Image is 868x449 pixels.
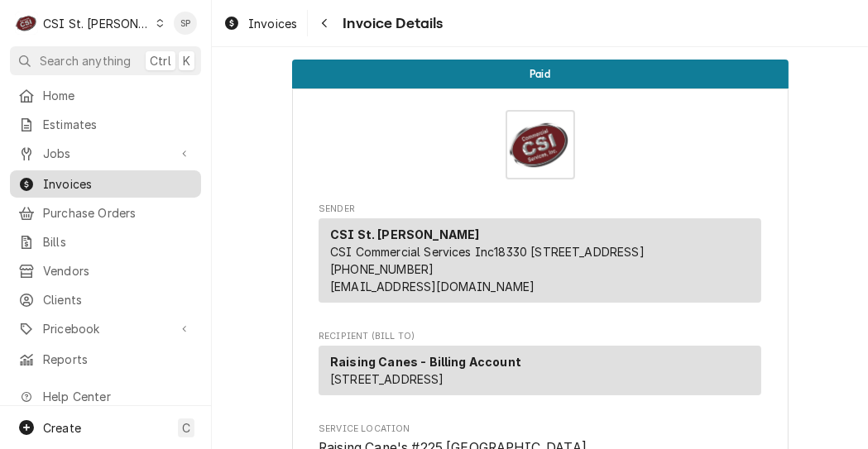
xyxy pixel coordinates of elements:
a: [PHONE_NUMBER] [330,262,434,276]
div: CSI St. [PERSON_NAME] [43,15,151,32]
div: SP [174,12,197,35]
span: Search anything [40,52,131,69]
strong: CSI St. [PERSON_NAME] [330,227,479,241]
div: Recipient (Bill To) [319,346,761,395]
a: Invoices [217,10,304,37]
span: Create [43,421,81,435]
div: Status [292,60,789,88]
img: Logo [506,110,575,179]
div: Shelley Politte's Avatar [174,12,197,35]
a: Go to Jobs [10,140,201,167]
strong: Raising Canes - Billing Account [330,355,521,369]
span: Paid [530,69,550,79]
a: Home [10,82,201,109]
span: CSI Commercial Services Inc18330 [STREET_ADDRESS] [330,245,645,259]
div: Invoice Recipient [319,330,761,403]
span: Invoices [248,15,297,32]
a: [EMAIL_ADDRESS][DOMAIN_NAME] [330,279,535,294]
a: Purchase Orders [10,199,201,227]
button: Navigate back [311,10,338,36]
span: Invoices [43,175,193,193]
span: [STREET_ADDRESS] [330,372,444,386]
a: Bills [10,228,201,256]
span: Invoice Details [338,12,443,35]
div: Recipient (Bill To) [319,346,761,402]
a: Clients [10,286,201,313]
div: Sender [319,218,761,309]
div: Sender [319,218,761,303]
div: CSI St. Louis's Avatar [15,12,38,35]
a: Go to Help Center [10,383,201,410]
span: Purchase Orders [43,204,193,222]
span: Estimates [43,116,193,133]
span: Service Location [319,423,761,436]
span: Home [43,87,193,104]
a: Reports [10,346,201,373]
div: Invoice Sender [319,203,761,310]
a: Estimates [10,111,201,138]
a: Go to Pricebook [10,315,201,342]
span: Pricebook [43,320,168,337]
button: Search anythingCtrlK [10,46,201,75]
span: Reports [43,351,193,368]
span: Ctrl [150,52,171,69]
div: C [15,12,38,35]
span: C [182,419,190,437]
span: Jobs [43,145,168,162]
span: Recipient (Bill To) [319,330,761,343]
span: Vendors [43,262,193,279]
span: K [183,52,190,69]
span: Help Center [43,388,191,405]
span: Sender [319,203,761,216]
span: Clients [43,291,193,308]
span: Bills [43,233,193,251]
a: Vendors [10,257,201,284]
a: Invoices [10,170,201,198]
